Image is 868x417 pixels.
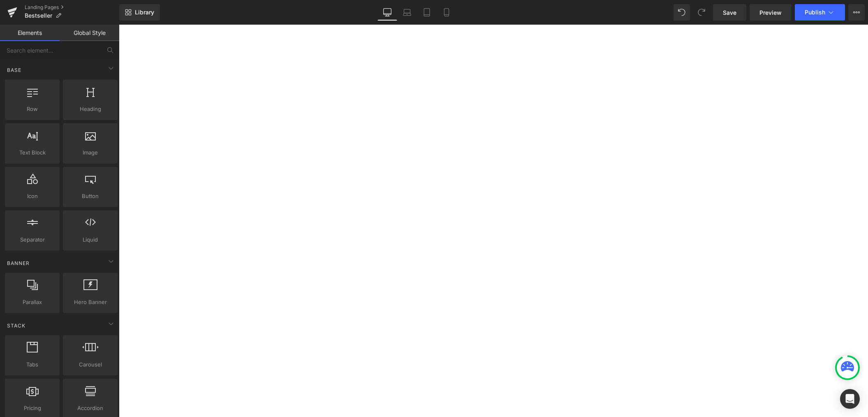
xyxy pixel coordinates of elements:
[795,4,845,21] button: Publish
[7,148,57,157] span: Text Block
[65,404,115,412] span: Accordion
[65,105,115,113] span: Heading
[674,4,690,21] button: Undo
[840,389,860,409] div: Open Intercom Messenger
[693,4,710,21] button: Redo
[6,66,22,74] span: Base
[723,8,736,17] span: Save
[6,259,30,267] span: Banner
[7,404,57,412] span: Pricing
[397,4,417,21] a: Laptop
[25,4,119,11] a: Landing Pages
[7,192,57,200] span: Icon
[805,9,825,16] span: Publish
[135,9,154,16] span: Library
[119,4,160,21] a: New Library
[65,192,115,200] span: Button
[60,25,119,41] a: Global Style
[7,235,57,244] span: Separator
[417,4,437,21] a: Tablet
[65,235,115,244] span: Liquid
[437,4,456,21] a: Mobile
[377,4,397,21] a: Desktop
[750,4,792,21] a: Preview
[25,12,52,19] span: Bestseller
[7,105,57,113] span: Row
[65,148,115,157] span: Image
[7,298,57,306] span: Parallax
[848,4,865,21] button: More
[7,360,57,369] span: Tabs
[65,360,115,369] span: Carousel
[6,322,26,329] span: Stack
[759,8,782,17] span: Preview
[65,298,115,306] span: Hero Banner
